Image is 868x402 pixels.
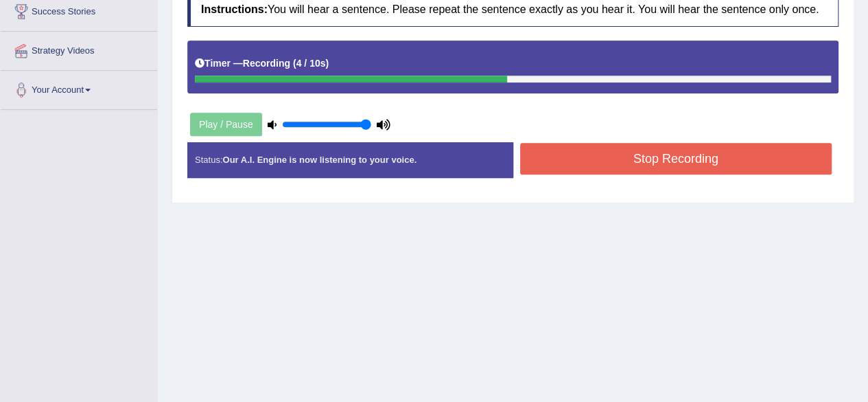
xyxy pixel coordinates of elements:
[243,58,290,69] b: Recording
[293,58,296,69] b: (
[325,58,329,69] b: )
[1,32,157,66] a: Strategy Videos
[201,3,268,15] b: Instructions:
[222,155,417,165] strong: Our A.I. Engine is now listening to your voice.
[520,143,832,175] button: Stop Recording
[1,71,157,105] a: Your Account
[195,58,329,69] h5: Timer —
[296,58,326,69] b: 4 / 10s
[187,142,513,177] div: Status:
